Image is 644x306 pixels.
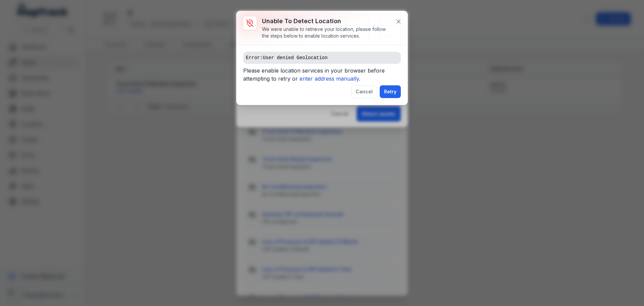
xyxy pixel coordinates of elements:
button: Cancel [351,85,377,98]
i: enter address manually. [300,75,360,82]
button: Retry [380,85,401,98]
span: Please enable location services in your browser before attempting to retry or [243,67,401,85]
div: We were unable to retrieve your location, please follow the steps below to enable location services. [262,26,390,39]
h3: Unable to detect location [262,16,390,26]
pre: Error: User denied Geolocation [243,52,401,64]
